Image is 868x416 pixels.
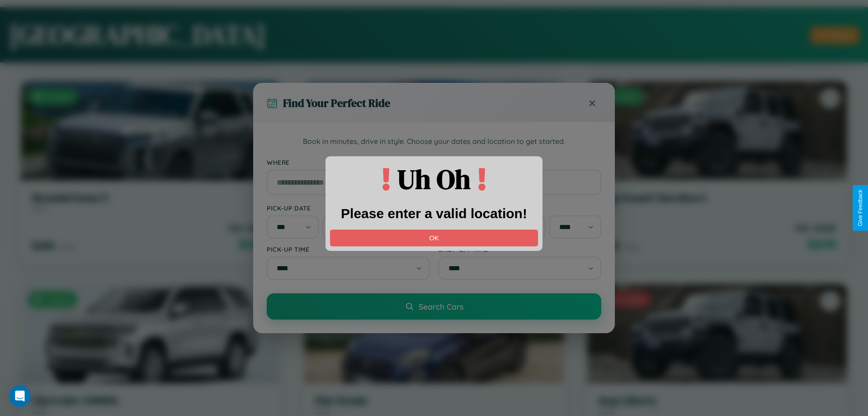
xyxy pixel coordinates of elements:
[419,301,463,311] span: Search Cars
[439,245,601,253] label: Drop-off Time
[283,96,390,110] h3: Find Your Perfect Ride
[439,204,601,212] label: Drop-off Date
[267,136,601,148] p: Book in minutes, drive in style. Choose your dates and location to get started.
[267,245,429,253] label: Pick-up Time
[267,204,429,212] label: Pick-up Date
[267,158,601,166] label: Where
